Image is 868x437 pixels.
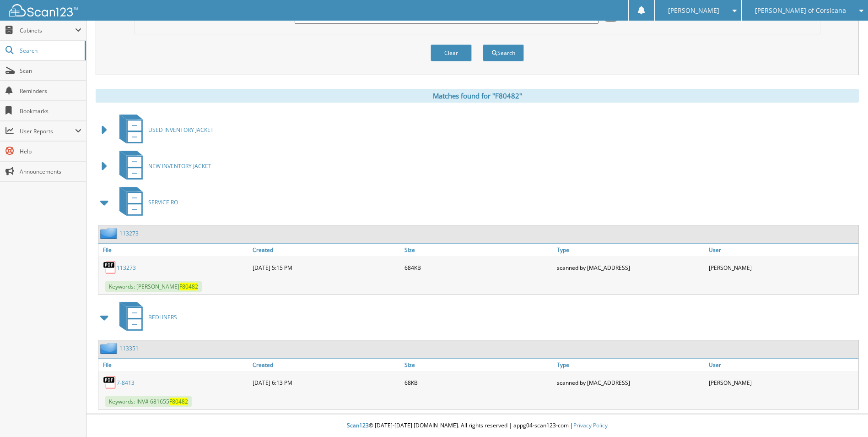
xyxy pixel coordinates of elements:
div: scanned by [MAC_ADDRESS] [555,373,706,392]
span: Reminders [20,87,81,95]
a: Size [402,244,554,256]
a: Type [555,359,706,371]
span: Scan [20,67,81,75]
span: Search [20,47,80,55]
a: File [98,244,250,256]
span: [PERSON_NAME] [668,8,719,13]
a: Size [402,359,554,371]
a: Type [555,244,706,256]
span: NEW INVENTORY JACKET [148,162,211,170]
div: © [DATE]-[DATE] [DOMAIN_NAME]. All rights reserved | appg04-scan123-com | [86,415,868,437]
span: Announcements [20,168,81,175]
div: 684KB [402,258,554,277]
a: 7-8413 [117,379,135,387]
span: Scan123 [347,421,369,429]
a: NEW INVENTORY JACKET [114,148,211,184]
span: SERVICE RO [148,198,178,206]
span: USED INVENTORY JACKET [148,126,214,134]
a: User [706,359,858,371]
img: folder2.png [100,228,119,239]
a: 113273 [117,264,136,272]
a: SERVICE RO [114,184,178,220]
iframe: Chat Widget [822,393,868,437]
span: [PERSON_NAME] of Corsicana [755,8,846,13]
div: [DATE] 6:13 PM [250,373,402,392]
div: Matches found for "F80482" [96,89,859,103]
span: Help [20,147,81,155]
img: scan123-logo-white.svg [9,4,78,16]
a: Created [250,359,402,371]
a: USED INVENTORY JACKET [114,112,214,148]
a: Privacy Policy [573,421,608,429]
div: scanned by [MAC_ADDRESS] [555,258,706,277]
div: [PERSON_NAME] [706,373,858,392]
div: 68KB [402,373,554,392]
a: 113273 [119,229,139,237]
img: PDF.png [103,376,117,389]
button: Search [483,44,524,61]
a: 113351 [119,344,139,352]
span: F80482 [179,283,198,290]
div: [PERSON_NAME] [706,258,858,277]
span: F80482 [169,398,188,405]
a: BEDLINERS [114,299,177,335]
span: Keywords: [PERSON_NAME] [105,281,202,292]
a: User [706,244,858,256]
span: Cabinets [20,27,75,34]
img: PDF.png [103,261,117,274]
span: User Reports [20,127,75,135]
span: BEDLINERS [148,313,177,321]
div: [DATE] 5:15 PM [250,258,402,277]
span: Bookmarks [20,107,81,115]
a: File [98,359,250,371]
a: Created [250,244,402,256]
img: folder2.png [100,343,119,354]
span: Keywords: INV# 681655 [105,396,192,407]
button: Clear [431,44,472,61]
